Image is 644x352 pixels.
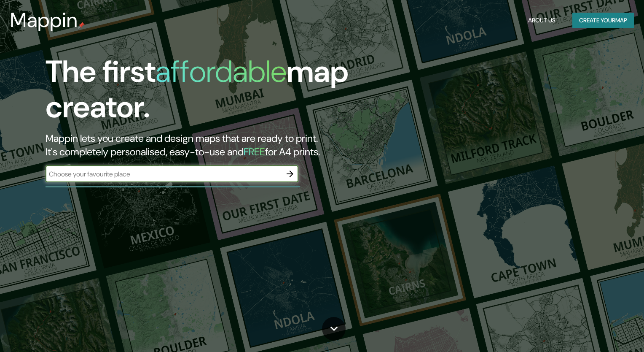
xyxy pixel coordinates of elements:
[46,54,368,132] h1: The first map creator.
[46,169,282,179] input: Choose your favourite place
[572,13,634,28] button: Create yourmap
[46,132,368,159] h2: Mappin lets you create and design maps that are ready to print. It's completely personalised, eas...
[78,22,85,29] img: mappin-pin
[525,13,559,28] button: About Us
[156,52,287,91] h1: affordable
[244,145,265,158] h5: FREE
[10,8,78,32] h3: Mappin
